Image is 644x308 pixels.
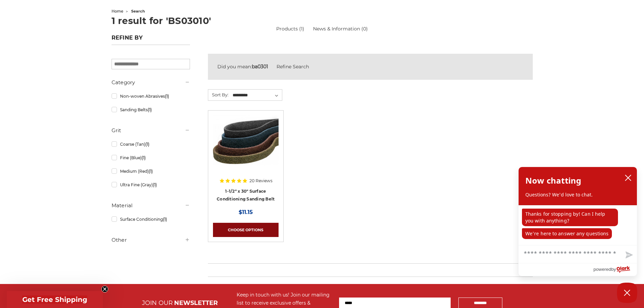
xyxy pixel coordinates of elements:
a: Medium (Red) [112,165,190,177]
div: olark chatbox [518,167,637,276]
a: Choose Options [213,223,279,237]
button: Close Chatbox [617,283,637,303]
h5: Refine by [112,34,190,45]
span: Get Free Shipping [22,295,87,304]
div: Did you mean: [217,63,523,70]
a: Ultra Fine (Gray) [112,179,190,191]
button: Send message [620,247,637,263]
span: (1) [145,142,149,147]
span: powered [593,265,611,274]
span: NEWSLETTER [174,299,218,307]
div: chat [519,205,637,245]
a: Coarse (Tan) [112,138,190,150]
a: News & Information (0) [313,25,368,32]
a: Surface Conditioning [112,213,190,225]
span: by [611,265,616,274]
h5: Other [112,236,190,244]
span: (1) [165,94,169,99]
a: Non-woven Abrasives [112,90,190,102]
select: Sort By: [232,90,282,100]
h5: Grit [112,126,190,135]
label: Sort By: [208,90,229,100]
div: Get Free ShippingClose teaser [7,291,103,308]
strong: ba0301 [252,64,268,70]
img: 1.5"x30" Surface Conditioning Sanding Belts [213,115,279,169]
a: Powered by Olark [593,263,637,276]
h5: Material [112,202,190,210]
span: (1) [153,182,157,187]
button: close chatbox [623,173,634,183]
span: (1) [163,217,167,222]
span: $11.15 [239,209,253,215]
h5: Category [112,78,190,87]
p: Questions? We'd love to chat. [525,191,630,198]
a: Products (1) [276,26,304,32]
h2: Now chatting [525,174,581,187]
span: JOIN OUR [142,299,173,307]
span: (1) [148,107,152,112]
p: We're here to answer any questions [522,228,612,239]
span: (1) [149,169,153,174]
button: Close teaser [101,286,108,292]
a: home [112,9,123,14]
a: Refine Search [277,64,309,70]
span: search [131,9,145,14]
a: 1.5"x30" Surface Conditioning Sanding Belts [213,115,279,202]
a: Sanding Belts [112,104,190,116]
a: Fine (Blue) [112,152,190,164]
p: Thanks for stopping by! Can I help you with anything? [522,209,618,226]
span: (1) [142,155,146,160]
h1: 1 result for 'BS03010' [112,16,533,25]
